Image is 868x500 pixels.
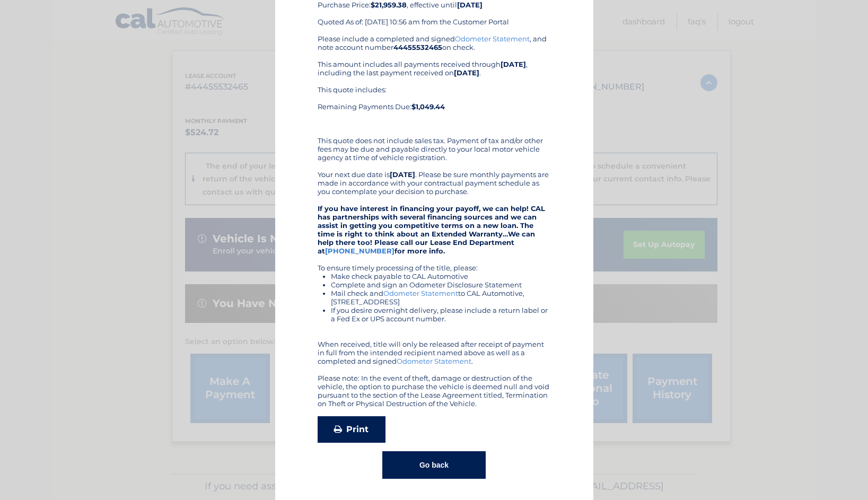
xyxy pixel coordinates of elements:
[318,85,551,128] div: This quote includes: Remaining Payments Due:
[331,289,551,306] li: Mail check and to CAL Automotive, [STREET_ADDRESS]
[318,204,545,255] strong: If you have interest in financing your payoff, we can help! CAL has partnerships with several fin...
[411,102,445,111] b: $1,049.44
[397,357,471,365] a: Odometer Statement
[455,34,530,43] a: Odometer Statement
[318,416,385,443] a: Print
[501,60,526,68] b: [DATE]
[318,34,551,408] div: Please include a completed and signed , and note account number on check. This amount includes al...
[371,1,407,9] b: $21,959.38
[382,451,486,479] button: Go back
[457,1,483,9] b: [DATE]
[325,247,394,255] a: [PHONE_NUMBER]
[390,170,415,179] b: [DATE]
[383,289,458,297] a: Odometer Statement
[331,280,551,289] li: Complete and sign an Odometer Disclosure Statement
[393,43,442,51] b: 44455532465
[331,306,551,323] li: If you desire overnight delivery, please include a return label or a Fed Ex or UPS account number.
[454,68,479,77] b: [DATE]
[331,272,551,280] li: Make check payable to CAL Automotive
